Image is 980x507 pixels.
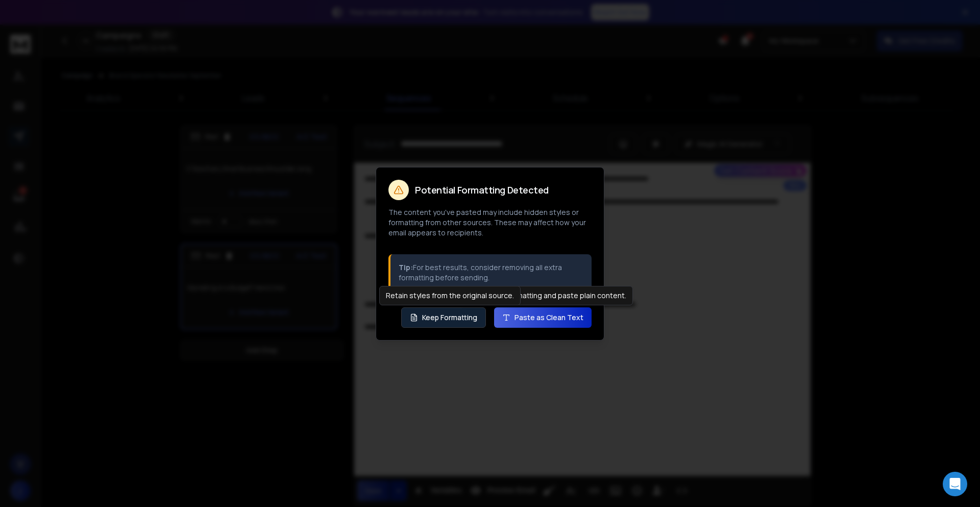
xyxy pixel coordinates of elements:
[401,307,486,328] button: Keep Formatting
[462,286,633,305] div: Remove all formatting and paste plain content.
[399,262,583,283] p: For best results, consider removing all extra formatting before sending.
[399,262,413,272] strong: Tip:
[379,286,521,305] div: Retain styles from the original source.
[388,207,592,238] p: The content you've pasted may include hidden styles or formatting from other sources. These may a...
[494,307,592,328] button: Paste as Clean Text
[415,185,549,195] h2: Potential Formatting Detected
[943,472,967,496] div: Open Intercom Messenger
